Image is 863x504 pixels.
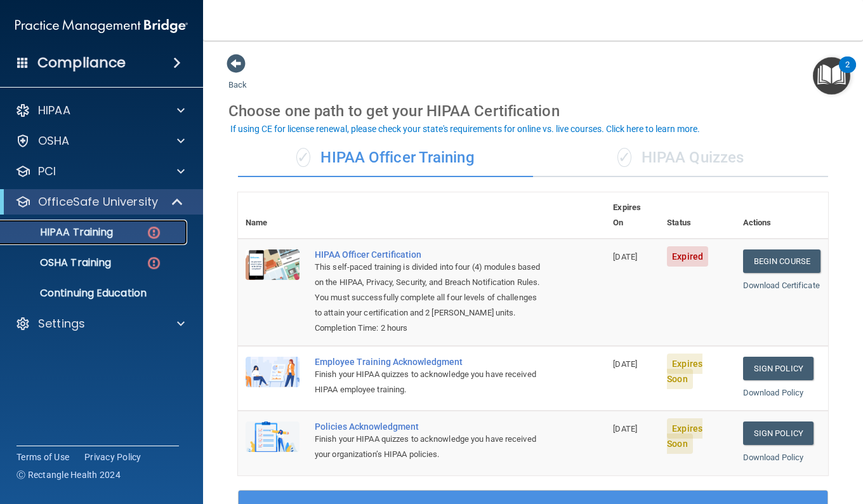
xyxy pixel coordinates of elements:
button: Open Resource Center, 2 new notifications [813,57,850,95]
a: Sign Policy [743,357,814,380]
a: Sign Policy [743,421,814,445]
div: Finish your HIPAA quizzes to acknowledge you have received your organization’s HIPAA policies. [315,432,542,462]
span: Expires Soon [667,418,702,454]
th: Status [659,192,735,239]
img: PMB logo [15,13,188,39]
a: Terms of Use [16,451,69,463]
a: Begin Course [743,249,820,273]
th: Name [238,192,307,239]
span: [DATE] [613,359,637,369]
div: 2 [845,65,850,81]
a: OfficeSafe University [15,194,184,209]
span: [DATE] [613,252,637,262]
p: Settings [38,316,85,331]
div: HIPAA Quizzes [533,139,828,177]
div: Policies Acknowledgment [315,421,542,432]
img: danger-circle.6113f641.png [146,225,162,241]
div: Employee Training Acknowledgment [315,357,542,367]
a: PCI [15,164,185,179]
a: Download Policy [743,388,804,397]
p: OfficeSafe University [38,194,158,209]
span: [DATE] [613,424,637,434]
a: Download Policy [743,453,804,462]
a: Back [228,65,247,90]
button: If using CE for license renewal, please check your state's requirements for online vs. live cours... [228,123,702,135]
th: Actions [735,192,828,239]
iframe: Drift Widget Chat Controller [800,416,848,465]
h4: Compliance [37,54,126,72]
a: Download Certificate [743,281,820,290]
p: PCI [38,164,56,179]
div: Finish your HIPAA quizzes to acknowledge you have received HIPAA employee training. [315,367,542,397]
span: ✓ [296,148,310,167]
a: OSHA [15,133,185,149]
p: OSHA Training [8,256,111,269]
th: Expires On [605,192,659,239]
span: ✓ [617,148,631,167]
span: Expired [667,246,708,267]
a: Privacy Policy [84,451,142,463]
p: HIPAA [38,103,70,118]
p: HIPAA Training [8,226,113,239]
p: OSHA [38,133,70,149]
div: Completion Time: 2 hours [315,321,542,336]
div: HIPAA Officer Training [238,139,533,177]
p: Continuing Education [8,287,181,300]
a: HIPAA Officer Certification [315,249,542,260]
span: Ⓒ Rectangle Health 2024 [16,468,121,481]
span: Expires Soon [667,354,702,389]
a: Settings [15,316,185,331]
div: This self-paced training is divided into four (4) modules based on the HIPAA, Privacy, Security, ... [315,260,542,321]
div: If using CE for license renewal, please check your state's requirements for online vs. live cours... [230,124,700,133]
div: Choose one path to get your HIPAA Certification [228,93,838,129]
img: danger-circle.6113f641.png [146,255,162,271]
a: HIPAA [15,103,185,118]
